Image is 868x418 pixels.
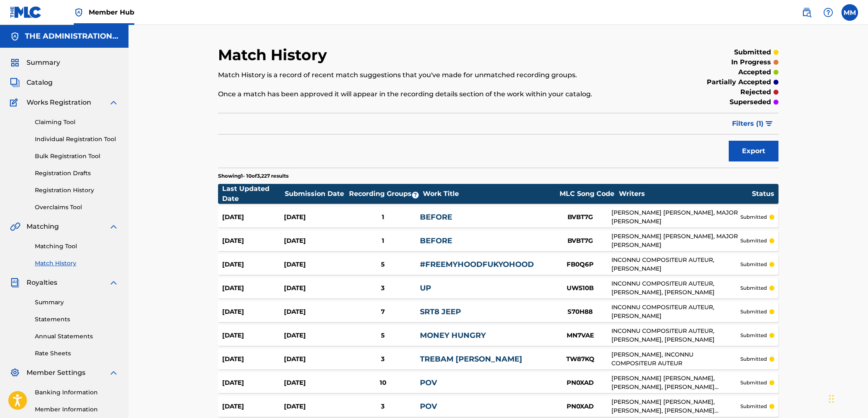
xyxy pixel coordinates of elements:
[420,402,437,411] a: POV
[346,331,420,340] div: 5
[35,169,119,178] a: Registration Drafts
[420,236,452,245] a: BEFORE
[734,47,771,57] p: submitted
[35,349,119,358] a: Rate Sheets
[820,4,836,21] div: Help
[420,284,431,293] a: UP
[420,213,452,222] a: BEFORE
[222,307,284,317] div: [DATE]
[611,208,740,226] div: [PERSON_NAME] [PERSON_NAME], MAJOR [PERSON_NAME]
[10,78,20,88] img: Catalog
[10,58,20,68] img: Summary
[10,32,20,42] img: Accounts
[549,331,611,340] div: MN7VAE
[35,135,119,144] a: Individual Registration Tool
[346,402,420,411] div: 3
[752,189,774,199] div: Status
[222,260,284,269] div: [DATE]
[823,7,833,17] img: help
[740,284,767,292] p: submitted
[27,368,85,378] span: Member Settings
[420,331,486,340] a: MONEY HUNGRY
[346,284,420,293] div: 3
[738,67,771,77] p: accepted
[740,355,767,363] p: submitted
[218,70,650,80] p: Match History is a record of recent match suggestions that you've made for unmatched recording gr...
[549,378,611,388] div: PN0XAD
[740,379,767,386] p: submitted
[420,354,522,364] a: TREBAM [PERSON_NAME]
[222,354,284,364] div: [DATE]
[829,386,834,411] div: Drag
[549,284,611,293] div: UW510B
[10,6,42,18] img: MLC Logo
[285,189,347,199] div: Submission Date
[549,260,611,269] div: FB0Q6P
[10,98,21,108] img: Works Registration
[611,279,740,297] div: INCONNU COMPOSITEUR AUTEUR, [PERSON_NAME], [PERSON_NAME]
[35,242,119,251] a: Matching Tool
[740,87,771,97] p: rejected
[549,402,611,411] div: PN0XAD
[732,119,764,129] span: Filters ( 1 )
[284,354,346,364] div: [DATE]
[35,259,119,268] a: Match History
[35,388,119,397] a: Banking Information
[284,260,346,269] div: [DATE]
[10,222,20,232] img: Matching
[35,332,119,341] a: Annual Statements
[27,58,60,68] span: Summary
[611,374,740,391] div: [PERSON_NAME] [PERSON_NAME], [PERSON_NAME], [PERSON_NAME] [PERSON_NAME]
[346,354,420,364] div: 3
[284,284,346,293] div: [DATE]
[284,307,346,317] div: [DATE]
[611,327,740,344] div: INCONNU COMPOSITEUR AUTEUR, [PERSON_NAME], [PERSON_NAME]
[222,378,284,388] div: [DATE]
[222,236,284,246] div: [DATE]
[109,368,119,378] img: expand
[740,332,767,339] p: submitted
[218,89,650,99] p: Once a match has been approved it will appear in the recording details section of the work within...
[218,172,289,180] p: Showing 1 - 10 of 3,227 results
[740,237,767,244] p: submitted
[549,213,611,222] div: BVBT7G
[35,298,119,307] a: Summary
[611,256,740,273] div: INCONNU COMPOSITEUR AUTEUR, [PERSON_NAME]
[420,307,461,316] a: SRT8 JEEP
[25,32,119,41] h5: THE ADMINISTRATION MP INC
[420,378,437,387] a: POV
[556,189,618,199] div: MLC Song Code
[549,236,611,246] div: BVBT7G
[35,315,119,324] a: Statements
[10,78,53,88] a: CatalogCatalog
[222,331,284,340] div: [DATE]
[740,261,767,268] p: submitted
[827,378,868,418] iframe: Chat Widget
[731,57,771,67] p: in progress
[845,281,868,347] iframe: Resource Center
[727,113,778,134] button: Filters (1)
[35,186,119,195] a: Registration History
[35,203,119,212] a: Overclaims Tool
[284,378,346,388] div: [DATE]
[611,232,740,249] div: [PERSON_NAME] [PERSON_NAME], MAJOR [PERSON_NAME]
[27,98,91,108] span: Works Registration
[841,4,858,21] div: User Menu
[348,189,422,199] div: Recording Groups
[74,7,84,17] img: Top Rightsholder
[222,184,284,204] div: Last Updated Date
[27,222,59,232] span: Matching
[423,189,555,199] div: Work Title
[109,278,119,288] img: expand
[740,403,767,410] p: submitted
[707,77,771,87] p: partially accepted
[346,213,420,222] div: 1
[346,260,420,269] div: 5
[222,284,284,293] div: [DATE]
[346,307,420,317] div: 7
[35,152,119,161] a: Bulk Registration Tool
[346,378,420,388] div: 10
[346,236,420,246] div: 1
[284,236,346,246] div: [DATE]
